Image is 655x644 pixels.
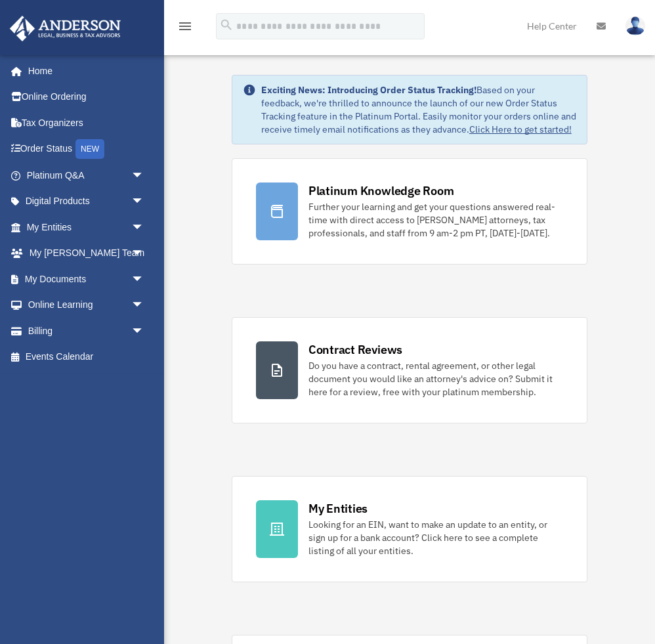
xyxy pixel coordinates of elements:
[9,240,164,267] a: My [PERSON_NAME] Teamarrow_drop_down
[308,341,402,358] div: Contract Reviews
[9,344,164,370] a: Events Calendar
[177,18,193,34] i: menu
[9,136,164,163] a: Order StatusNEW
[232,476,587,582] a: My Entities Looking for an EIN, want to make an update to an entity, or sign up for a bank accoun...
[131,318,158,345] span: arrow_drop_down
[177,23,193,34] a: menu
[261,83,576,136] div: Based on your feedback, we're thrilled to announce the launch of our new Order Status Tracking fe...
[261,84,476,96] strong: Exciting News: Introducing Order Status Tracking!
[219,18,234,32] i: search
[232,158,587,265] a: Platinum Knowledge Room Further your learning and get your questions answered real-time with dire...
[9,84,164,110] a: Online Ordering
[9,162,164,188] a: Platinum Q&Aarrow_drop_down
[131,292,158,319] span: arrow_drop_down
[131,214,158,241] span: arrow_drop_down
[131,162,158,189] span: arrow_drop_down
[9,214,164,240] a: My Entitiesarrow_drop_down
[9,318,164,344] a: Billingarrow_drop_down
[9,266,164,292] a: My Documentsarrow_drop_down
[308,182,454,199] div: Platinum Knowledge Room
[9,188,164,215] a: Digital Productsarrow_drop_down
[9,58,158,84] a: Home
[131,240,158,267] span: arrow_drop_down
[308,200,563,240] div: Further your learning and get your questions answered real-time with direct access to [PERSON_NAM...
[75,139,104,159] div: NEW
[469,123,572,135] a: Click Here to get started!
[308,500,368,517] div: My Entities
[308,518,563,557] div: Looking for an EIN, want to make an update to an entity, or sign up for a bank account? Click her...
[131,266,158,293] span: arrow_drop_down
[308,359,563,398] div: Do you have a contract, rental agreement, or other legal document you would like an attorney's ad...
[6,16,125,41] img: Anderson Advisors Platinum Portal
[131,188,158,215] span: arrow_drop_down
[9,110,164,136] a: Tax Organizers
[232,317,587,423] a: Contract Reviews Do you have a contract, rental agreement, or other legal document you would like...
[9,292,164,318] a: Online Learningarrow_drop_down
[625,16,645,35] img: User Pic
